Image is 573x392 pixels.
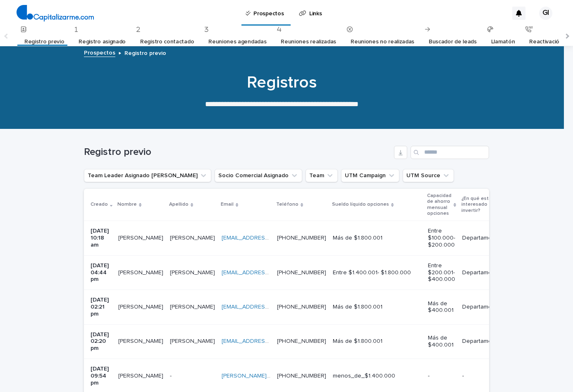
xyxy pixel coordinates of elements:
p: Departamentos [462,338,504,345]
p: Apellido [169,200,189,209]
input: Search [411,146,489,159]
a: [EMAIL_ADDRESS][DOMAIN_NAME] [222,304,315,310]
h1: Registro previo [84,146,391,158]
p: - [428,373,455,380]
a: [EMAIL_ADDRESS][DOMAIN_NAME] [222,235,315,241]
a: Reuniones agendadas [208,32,266,52]
p: Sueldo líquido opciones [332,200,389,209]
p: menos_de_$1.400.000 [333,373,421,380]
p: Email [221,200,234,209]
button: Team Leader Asignado LLamados [84,169,211,182]
p: Dani San Martin [118,371,165,380]
a: [PHONE_NUMBER] [277,235,326,241]
p: Más de $1.800.001 [333,304,421,311]
a: Registro asignado [79,32,126,52]
button: Socio Comercial Asignado [215,169,302,182]
button: UTM Campaign [341,169,399,182]
button: Team [306,169,338,182]
p: Departamentos [462,304,504,311]
p: [PERSON_NAME] [170,233,217,242]
a: Llamatón [491,32,515,52]
a: [EMAIL_ADDRESS][PERSON_NAME][PERSON_NAME][DOMAIN_NAME] [222,270,405,276]
p: - [462,373,504,380]
p: Nombre [117,200,137,209]
p: Teléfono [276,200,298,209]
p: [DATE] 04:44 pm [91,262,112,283]
a: Reuniones no realizadas [351,32,414,52]
p: [PERSON_NAME] [118,268,165,276]
p: Más de $400.001 [428,335,455,349]
p: [PERSON_NAME] [170,336,217,345]
a: [PHONE_NUMBER] [277,373,326,379]
h1: Registros [79,73,485,93]
a: Prospectos [84,48,115,57]
div: GI [539,7,552,20]
p: Entre $100.000- $200.000 [428,228,455,248]
p: Más de $400.001 [428,300,455,314]
p: [PERSON_NAME] [118,336,165,345]
p: Capacidad de ahorro mensual opciones [427,191,451,219]
a: Registro contactado [140,32,194,52]
a: [EMAIL_ADDRESS][DOMAIN_NAME] [222,338,315,344]
a: Registro previo [24,32,64,52]
p: - [170,371,173,380]
p: Registro previo [124,48,166,57]
a: [PERSON_NAME][EMAIL_ADDRESS][DOMAIN_NAME] [222,373,360,379]
p: [DATE] 02:21 pm [91,297,112,317]
p: Más de $1.800.001 [333,235,421,242]
a: Reuniones realizadas [281,32,336,52]
p: [DATE] 10:18 am [91,228,112,248]
p: [PERSON_NAME] [170,268,217,276]
p: [DATE] 02:20 pm [91,331,112,352]
a: [PHONE_NUMBER] [277,270,326,276]
p: Entre $1.400.001- $1.800.000 [333,269,421,276]
img: 4arMvv9wSvmHTHbXwTim [17,5,94,21]
button: UTM Source [403,169,454,182]
p: [PERSON_NAME] [170,302,217,311]
p: ¿En qué estás interesado invertir? [461,194,500,215]
p: Más de $1.800.001 [333,338,421,345]
p: [DATE] 09:54 pm [91,366,112,386]
a: [PHONE_NUMBER] [277,338,326,344]
p: Creado [91,200,108,209]
a: Buscador de leads [429,32,477,52]
a: [PHONE_NUMBER] [277,304,326,310]
p: [PERSON_NAME] [118,302,165,311]
p: Departamentos [462,269,504,276]
p: Departamentos [462,235,504,242]
p: Entre $200.001- $400.000 [428,262,455,283]
p: [PERSON_NAME] [118,233,165,242]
